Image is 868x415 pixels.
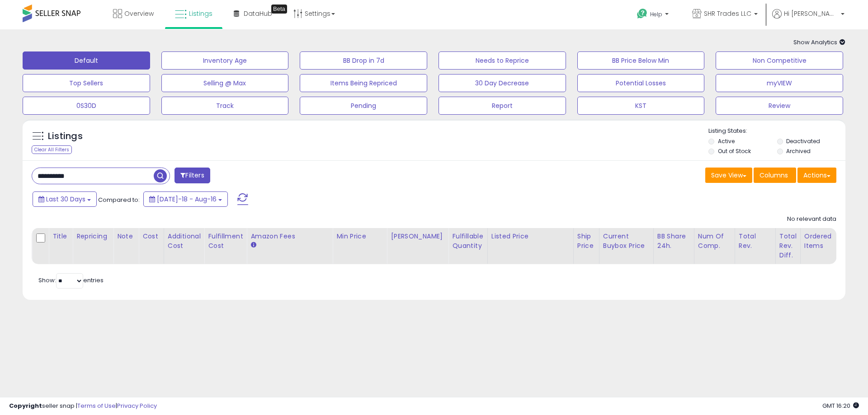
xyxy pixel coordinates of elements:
[9,401,42,410] strong: Copyright
[300,97,427,115] button: Pending
[168,232,201,251] div: Additional Cost
[630,1,678,29] a: Help
[603,232,650,251] div: Current Buybox Price
[739,232,772,251] div: Total Rev.
[772,9,844,29] a: Hi [PERSON_NAME]
[300,51,427,70] button: BB Drop in 7d
[804,232,837,251] div: Ordered Items
[391,232,444,241] div: [PERSON_NAME]
[784,9,838,18] span: Hi [PERSON_NAME]
[439,51,566,70] button: Needs to Reprice
[142,232,160,241] div: Cost
[439,97,566,115] button: Report
[46,195,85,204] span: Last 30 Days
[698,232,731,251] div: Num of Comp.
[452,232,483,251] div: Fulfillable Quantity
[491,232,570,241] div: Listed Price
[250,241,256,249] small: Amazon Fees.
[48,130,83,143] h5: Listings
[189,9,212,18] span: Listings
[577,232,595,251] div: Ship Price
[716,74,843,92] button: myVIEW
[577,74,705,92] button: Potential Losses
[759,171,788,180] span: Columns
[793,38,845,47] span: Show Analytics
[705,168,752,183] button: Save View
[637,8,648,19] i: Get Help
[161,74,289,92] button: Selling @ Max
[52,232,69,241] div: Title
[704,9,751,18] span: SHR Trades LLC
[23,74,150,92] button: Top Sellers
[9,402,157,410] div: seller snap | |
[718,137,735,145] label: Active
[786,147,811,155] label: Archived
[161,97,289,115] button: Track
[98,196,140,204] span: Compared to:
[76,232,109,241] div: Repricing
[117,232,135,241] div: Note
[38,276,104,284] span: Show: entries
[657,232,690,251] div: BB Share 24h.
[161,51,289,70] button: Inventory Age
[718,147,751,155] label: Out of Stock
[439,74,566,92] button: 30 Day Decrease
[143,191,228,207] button: [DATE]-18 - Aug-16
[797,168,836,183] button: Actions
[786,137,820,145] label: Deactivated
[708,127,845,135] p: Listing States:
[787,215,836,224] div: No relevant data
[779,232,797,260] div: Total Rev. Diff.
[175,168,210,183] button: Filters
[300,74,427,92] button: Items Being Repriced
[208,232,243,251] div: Fulfillment Cost
[117,401,157,410] a: Privacy Policy
[716,97,843,115] button: Review
[577,51,705,70] button: BB Price Below Min
[271,5,287,14] div: Tooltip anchor
[157,195,217,204] span: [DATE]-18 - Aug-16
[754,168,796,183] button: Columns
[577,97,705,115] button: KST
[23,51,150,70] button: Default
[77,401,116,410] a: Terms of Use
[650,10,662,18] span: Help
[822,401,859,410] span: 2025-09-16 16:20 GMT
[23,97,150,115] button: 0S30D
[336,232,383,241] div: Min Price
[33,191,97,207] button: Last 30 Days
[244,9,272,18] span: DataHub
[716,51,843,70] button: Non Competitive
[32,145,72,154] div: Clear All Filters
[250,232,329,241] div: Amazon Fees
[124,9,154,18] span: Overview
